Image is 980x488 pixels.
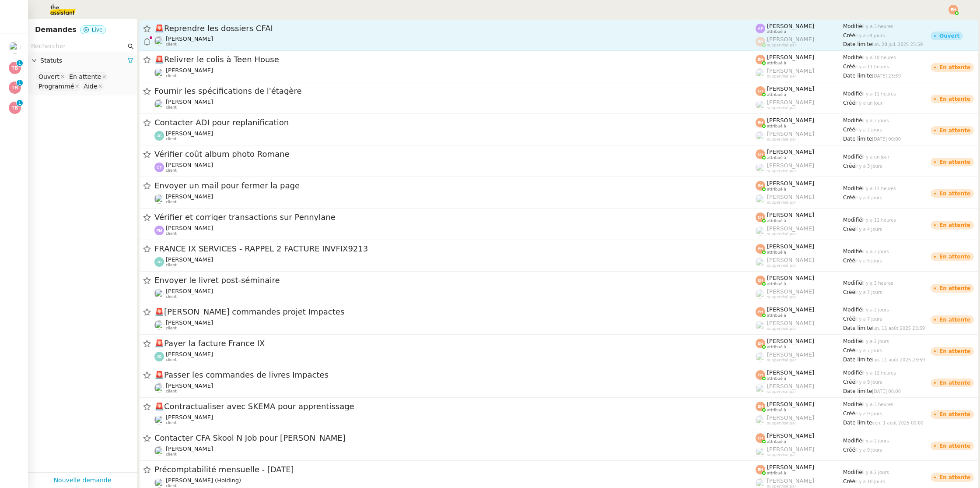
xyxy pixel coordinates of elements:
span: Contractualiser avec SKEMA pour apprentissage [154,403,756,410]
span: Créé [843,194,855,201]
app-user-detailed-label: client [154,99,756,110]
span: Modifié [843,438,862,444]
app-user-detailed-label: client [154,351,756,362]
img: users%2FtFhOaBya8rNVU5KG7br7ns1BCvi2%2Favatar%2Faa8c47da-ee6c-4101-9e7d-730f2e64f978 [154,99,164,109]
app-user-detailed-label: client [154,225,756,236]
app-user-label: attribué à [756,243,843,255]
span: il y a 3 jours [855,164,882,169]
nz-select-item: Aide [81,82,104,91]
span: il y a 2 jours [862,438,889,443]
img: users%2FyQfMwtYgTqhRP2YHWHmG2s2LYaD3%2Favatar%2Fprofile-pic.png [756,226,765,236]
img: users%2FyQfMwtYgTqhRP2YHWHmG2s2LYaD3%2Favatar%2Fprofile-pic.png [756,384,765,393]
span: suppervisé par [767,389,796,394]
span: Modifié [843,23,862,29]
span: il y a 10 heures [862,55,896,60]
div: Statuts [28,52,137,69]
app-user-label: suppervisé par [756,67,843,79]
span: [PERSON_NAME] [767,99,814,106]
img: svg [756,118,765,127]
span: attribué à [767,124,786,129]
span: Contacter CFA Skool N Job pour [PERSON_NAME] [154,434,756,442]
img: svg [756,402,765,411]
div: En attente [939,286,970,291]
span: [PERSON_NAME] [166,162,213,168]
app-user-label: suppervisé par [756,194,843,205]
app-user-label: attribué à [756,212,843,223]
span: [PERSON_NAME] [767,225,814,232]
span: Créé [843,226,855,232]
span: [PERSON_NAME] [767,446,814,453]
app-user-detailed-label: client [154,162,756,173]
div: En attente [939,254,970,259]
span: Statuts [40,56,127,66]
app-user-label: suppervisé par [756,446,843,457]
img: users%2FyQfMwtYgTqhRP2YHWHmG2s2LYaD3%2Favatar%2Fprofile-pic.png [756,163,765,173]
img: svg [756,24,765,33]
span: il y a 9 jours [855,380,882,385]
span: [PERSON_NAME] [166,67,213,74]
img: users%2FxcSDjHYvjkh7Ays4vB9rOShue3j1%2Favatar%2Fc5852ac1-ab6d-4275-813a-2130981b2f82 [154,194,164,204]
span: attribué à [767,313,786,318]
span: attribué à [767,282,786,286]
img: svg [756,307,765,317]
span: Modifié [843,91,862,97]
img: users%2FyQfMwtYgTqhRP2YHWHmG2s2LYaD3%2Favatar%2Fprofile-pic.png [756,100,765,110]
span: [DATE] 00:00 [872,137,901,141]
app-user-label: suppervisé par [756,257,843,268]
span: Créé [843,316,855,322]
img: svg [9,102,21,114]
app-user-detailed-label: client [154,67,756,78]
span: lun. 11 août 2025 23:59 [872,357,925,362]
p: 1 [18,60,21,68]
span: FRANCE IX SERVICES - RAPPEL 2 FACTURE INVFIX9213 [154,245,756,253]
img: svg [756,433,765,443]
img: users%2FyQfMwtYgTqhRP2YHWHmG2s2LYaD3%2Favatar%2Fprofile-pic.png [756,352,765,362]
span: [PERSON_NAME] [767,338,814,344]
span: [PERSON_NAME] [767,464,814,470]
nz-badge-sup: 1 [17,60,23,66]
div: Ouvert [38,73,59,81]
span: [PERSON_NAME] [767,194,814,200]
span: [PERSON_NAME] [767,162,814,169]
span: Modifié [843,280,862,286]
div: En attente [939,380,970,385]
span: suppervisé par [767,43,796,48]
span: client [166,137,177,141]
app-user-label: suppervisé par [756,36,843,47]
span: [PERSON_NAME] [767,383,814,389]
span: client [166,200,177,205]
span: [PERSON_NAME] [767,288,814,295]
span: [PERSON_NAME] [166,193,213,200]
span: [PERSON_NAME] [767,85,814,92]
span: Créé [843,347,855,354]
span: Passer les commandes de livres Impactes [154,371,756,379]
img: users%2FyQfMwtYgTqhRP2YHWHmG2s2LYaD3%2Favatar%2Fprofile-pic.png [756,321,765,330]
img: users%2F0v3yA2ZOZBYwPN7V38GNVTYjOQj1%2Favatar%2Fa58eb41e-cbb7-4128-9131-87038ae72dcb [154,446,164,456]
span: 🚨 [154,55,164,64]
div: En attente [939,65,970,70]
span: [PERSON_NAME] [767,149,814,155]
span: [PERSON_NAME] [166,99,213,105]
span: Modifié [843,307,862,313]
app-user-label: suppervisé par [756,414,843,426]
span: Créé [843,64,855,70]
span: suppervisé par [767,74,796,79]
span: 🚨 [154,339,164,348]
span: il y a 11 heures [862,186,896,191]
nz-select-item: Ouvert [36,72,66,81]
span: Modifié [843,185,862,191]
span: il y a 3 heures [862,281,893,286]
span: [PERSON_NAME] [166,382,213,389]
span: Modifié [843,338,862,344]
img: svg [154,257,164,267]
span: suppervisé par [767,263,796,268]
span: Modifié [843,117,862,124]
span: il y a 2 jours [862,118,889,123]
app-user-label: suppervisé par [756,288,843,300]
span: Modifié [843,217,862,223]
span: il y a 5 jours [855,258,882,263]
img: svg [9,62,21,74]
app-user-label: suppervisé par [756,383,843,394]
app-user-label: attribué à [756,401,843,412]
img: users%2FyQfMwtYgTqhRP2YHWHmG2s2LYaD3%2Favatar%2Fprofile-pic.png [756,415,765,425]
